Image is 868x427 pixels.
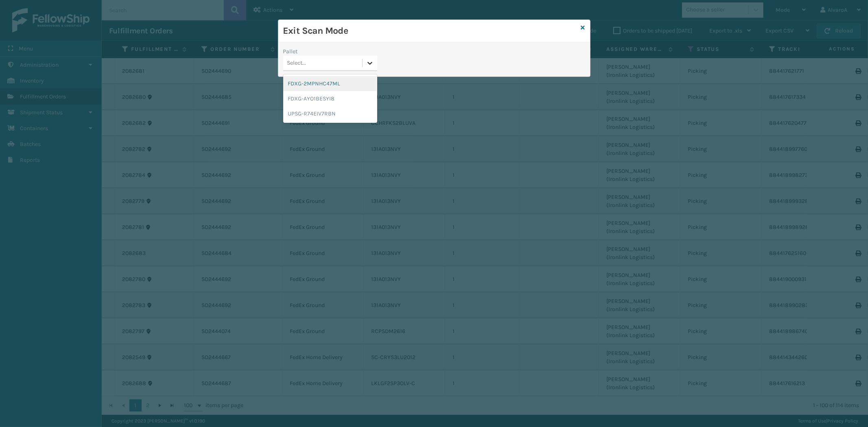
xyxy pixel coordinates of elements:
h3: Exit Scan Mode [283,25,578,37]
label: Pallet [283,47,298,56]
div: FDXG-AYO1BESYI8 [283,91,377,106]
div: FDXG-2MPNHC47ML [283,76,377,91]
div: Select... [287,59,306,68]
div: UPSG-R74EIV7RBN [283,106,377,121]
